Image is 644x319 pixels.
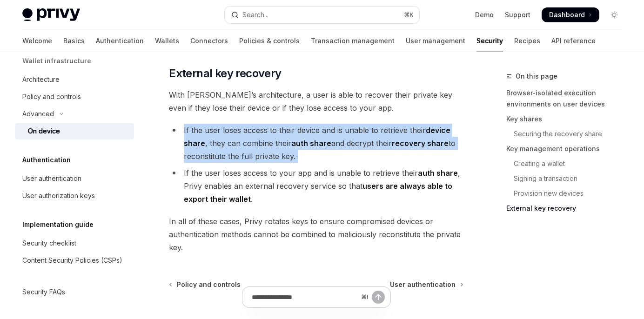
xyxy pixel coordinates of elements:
[404,11,414,19] span: ⌘ K
[170,280,241,289] a: Policy and controls
[15,88,134,105] a: Policy and controls
[390,280,463,289] a: User authentication
[239,30,300,52] a: Policies & controls
[406,30,465,52] a: User management
[516,71,557,82] span: On this page
[22,91,81,102] div: Policy and controls
[96,30,144,52] a: Authentication
[15,235,134,252] a: Security checklist
[169,166,463,206] li: If the user loses access to your app and is unable to retrieve their , Privy enables an external ...
[542,7,599,22] a: Dashboard
[311,30,395,52] a: Transaction management
[22,8,80,21] img: light logo
[506,141,629,156] a: Key management operations
[28,126,60,137] div: On device
[22,286,65,298] div: Security FAQs
[15,71,134,88] a: Architecture
[291,139,331,148] strong: auth share
[390,280,456,289] span: User authentication
[418,168,458,178] strong: auth share
[549,10,585,20] span: Dashboard
[22,154,71,166] h5: Authentication
[506,86,629,112] a: Browser-isolated execution environments on user devices
[15,123,134,140] a: On device
[22,30,52,52] a: Welcome
[607,7,622,22] button: Toggle dark mode
[225,7,420,23] button: Open search
[22,190,95,201] div: User authorization keys
[15,170,134,187] a: User authentication
[505,10,530,20] a: Support
[15,187,134,204] a: User authorization keys
[506,156,629,171] a: Creating a wallet
[506,201,629,216] a: External key recovery
[252,287,357,307] input: Ask a question...
[242,9,268,20] div: Search...
[551,30,596,52] a: API reference
[476,30,503,52] a: Security
[392,139,449,148] strong: recovery share
[155,30,179,52] a: Wallets
[514,30,540,52] a: Recipes
[15,284,134,300] a: Security FAQs
[506,186,629,201] a: Provision new devices
[169,215,463,254] span: In all of these cases, Privy rotates keys to ensure compromised devices or authentication methods...
[15,106,134,122] button: Toggle Advanced section
[15,252,134,269] a: Content Security Policies (CSPs)
[22,255,122,266] div: Content Security Policies (CSPs)
[22,108,54,120] div: Advanced
[190,30,228,52] a: Connectors
[506,112,629,126] a: Key shares
[22,74,60,85] div: Architecture
[169,66,281,81] span: External key recovery
[475,10,494,20] a: Demo
[372,291,385,304] button: Send message
[63,30,85,52] a: Basics
[177,280,241,289] span: Policy and controls
[22,238,76,249] div: Security checklist
[506,126,629,141] a: Securing the recovery share
[22,173,81,184] div: User authentication
[169,124,463,163] li: If the user loses access to their device and is unable to retrieve their , they can combine their...
[169,88,463,114] span: With [PERSON_NAME]’s architecture, a user is able to recover their private key even if they lose ...
[506,171,629,186] a: Signing a transaction
[22,219,94,230] h5: Implementation guide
